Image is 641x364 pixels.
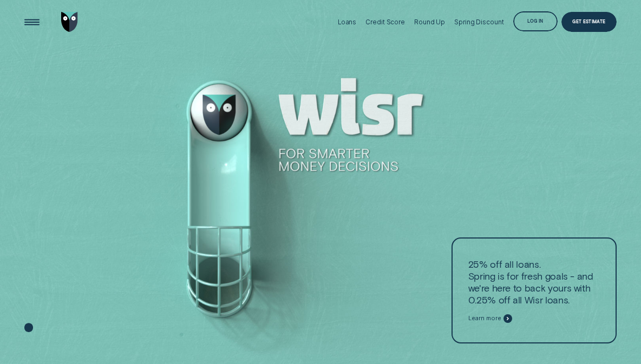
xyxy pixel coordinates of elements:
[61,12,78,32] img: Wisr
[365,18,405,26] div: Credit Score
[452,237,617,343] a: 25% off all loans.Spring is for fresh goals - and we're here to back yours with 0.25% off all Wis...
[513,11,558,31] button: Log in
[22,12,42,32] button: Open Menu
[338,18,356,26] div: Loans
[561,12,617,32] a: Get Estimate
[468,258,600,306] p: 25% off all loans. Spring is for fresh goals - and we're here to back yours with 0.25% off all Wi...
[468,315,501,322] span: Learn more
[414,18,445,26] div: Round Up
[454,18,503,26] div: Spring Discount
